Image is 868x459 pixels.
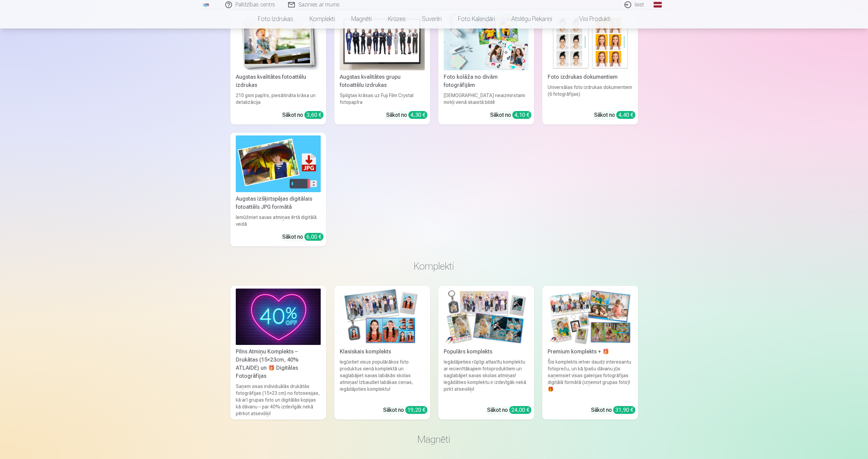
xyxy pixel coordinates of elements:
div: Šis komplekts ietver daudz interesantu fotopreču, un kā īpašu dāvanu jūs saņemsiet visas galerija... [545,359,635,401]
img: Premium komplekts + 🎁 [548,289,633,345]
div: Iegūstiet visus populārākos foto produktus vienā komplektā un saglabājiet savas labākās skolas at... [337,359,427,401]
img: /fa1 [202,3,210,7]
a: Atslēgu piekariņi [503,10,560,29]
div: Saņem visas individuālās drukātās fotogrāfijas (15×23 cm) no fotosesijas, kā arī grupas foto un d... [233,383,323,417]
div: 210 gsm papīrs, piesātināta krāsa un detalizācija [233,92,323,106]
a: Krūzes [380,10,414,29]
div: 4,40 € [616,111,635,119]
div: Sākot no [282,233,323,241]
a: Magnēti [343,10,380,29]
img: Pilns Atmiņu Komplekts – Drukātas (15×23cm, 40% ATLAIDE) un 🎁 Digitālas Fotogrāfijas [236,289,321,345]
div: [DEMOGRAPHIC_DATA] neaizmirstami mirkļi vienā skaistā bildē [441,92,531,106]
a: Augstas kvalitātes grupu fotoattēlu izdrukasAugstas kvalitātes grupu fotoattēlu izdrukasSpilgtas ... [334,11,430,125]
div: 31,90 € [613,406,635,414]
a: Pilns Atmiņu Komplekts – Drukātas (15×23cm, 40% ATLAIDE) un 🎁 Digitālas Fotogrāfijas Pilns Atmiņu... [230,286,326,420]
img: Foto kolāža no divām fotogrāfijām [444,14,529,70]
div: 4,10 € [512,111,531,119]
div: Universālas foto izdrukas dokumentiem (6 fotogrāfijas) [545,84,635,106]
div: Populārs komplekts [441,348,531,356]
div: Pilns Atmiņu Komplekts – Drukātas (15×23cm, 40% ATLAIDE) un 🎁 Digitālas Fotogrāfijas [233,348,323,380]
div: Iemūžiniet savas atmiņas ērtā digitālā veidā [233,214,323,227]
div: Iegādājieties rūpīgi atlasītu komplektu ar iecienītākajiem fotoproduktiem un saglabājiet savas sk... [441,359,531,401]
div: 19,20 € [405,406,427,414]
div: 6,00 € [304,233,323,241]
div: Augstas kvalitātes fotoattēlu izdrukas [233,73,323,89]
div: Sākot no [386,111,427,119]
div: Sākot no [490,111,531,119]
a: Suvenīri [414,10,450,29]
img: Foto izdrukas dokumentiem [548,14,633,70]
a: Foto kalendāri [450,10,503,29]
div: Augstas kvalitātes grupu fotoattēlu izdrukas [337,73,427,89]
div: Klasiskais komplekts [337,348,427,356]
div: Premium komplekts + 🎁 [545,348,635,356]
div: Sākot no [487,406,531,414]
a: Visi produkti [560,10,619,29]
img: Augstas kvalitātes fotoattēlu izdrukas [236,14,321,70]
div: Sākot no [383,406,427,414]
a: Foto izdrukas dokumentiemFoto izdrukas dokumentiemUniversālas foto izdrukas dokumentiem (6 fotogr... [542,11,638,125]
div: Sākot no [282,111,323,119]
div: Augstas izšķirtspējas digitālais fotoattēls JPG formātā [233,195,323,211]
div: 4,30 € [408,111,427,119]
a: Komplekti [301,10,343,29]
img: Augstas kvalitātes grupu fotoattēlu izdrukas [340,14,425,70]
img: Populārs komplekts [444,289,529,345]
a: Klasiskais komplektsKlasiskais komplektsIegūstiet visus populārākos foto produktus vienā komplekt... [334,286,430,420]
div: Foto kolāža no divām fotogrāfijām [441,73,531,89]
a: Premium komplekts + 🎁 Premium komplekts + 🎁Šis komplekts ietver daudz interesantu fotopreču, un k... [542,286,638,420]
img: Augstas izšķirtspējas digitālais fotoattēls JPG formātā [236,135,321,192]
a: Foto kolāža no divām fotogrāfijāmFoto kolāža no divām fotogrāfijām[DEMOGRAPHIC_DATA] neaizmirstam... [438,11,534,125]
a: Augstas izšķirtspējas digitālais fotoattēls JPG formātāAugstas izšķirtspējas digitālais fotoattēl... [230,133,326,246]
div: Spilgtas krāsas uz Fuji Film Crystal fotopapīra [337,92,427,106]
div: Foto izdrukas dokumentiem [545,73,635,81]
a: Foto izdrukas [250,10,301,29]
div: 3,60 € [304,111,323,119]
a: Augstas kvalitātes fotoattēlu izdrukasAugstas kvalitātes fotoattēlu izdrukas210 gsm papīrs, piesā... [230,11,326,125]
div: 24,00 € [509,406,531,414]
h3: Komplekti [236,260,633,272]
div: Sākot no [591,406,635,414]
div: Sākot no [594,111,635,119]
a: Populārs komplektsPopulārs komplektsIegādājieties rūpīgi atlasītu komplektu ar iecienītākajiem fo... [438,286,534,420]
img: Klasiskais komplekts [340,289,425,345]
h3: Magnēti [236,433,633,445]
